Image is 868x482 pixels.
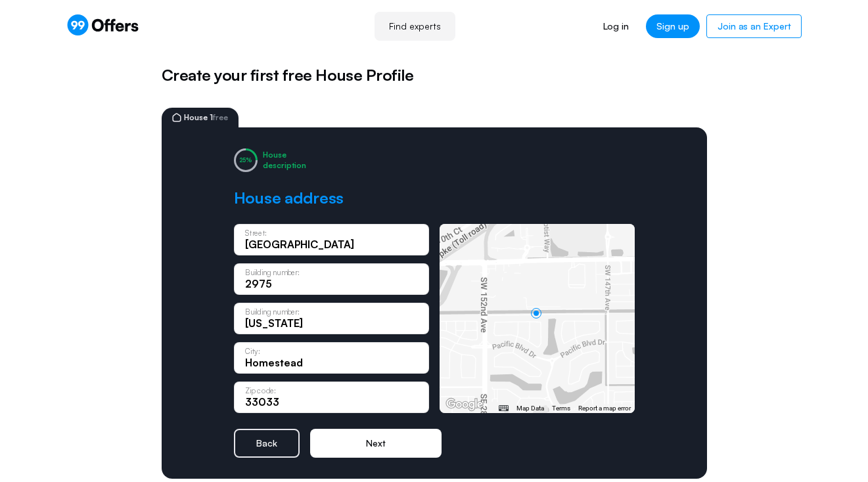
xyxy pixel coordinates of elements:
p: Zip code: [245,387,276,394]
a: Log in [593,14,639,38]
a: Find experts [375,12,455,41]
p: Street: [245,229,267,236]
a: Join as an Expert [706,14,802,38]
p: Building number: [245,308,300,315]
p: Building number: [245,269,300,276]
a: Report a map error [578,405,631,412]
h2: House address [234,188,344,208]
div: House description [263,150,306,170]
h5: Create your first free House Profile [162,63,707,87]
a: Open this area in Google Maps (opens a new window) [443,396,486,413]
a: Sign up [646,14,700,38]
span: free [213,112,228,122]
button: Keyboard shortcuts [499,404,508,413]
span: House 1 [184,114,228,121]
button: Back [234,429,300,458]
a: Terms (opens in new tab) [552,405,570,412]
button: Next [310,429,442,458]
p: City: [245,347,260,355]
button: Map Data [516,404,544,413]
img: Google [443,396,486,413]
